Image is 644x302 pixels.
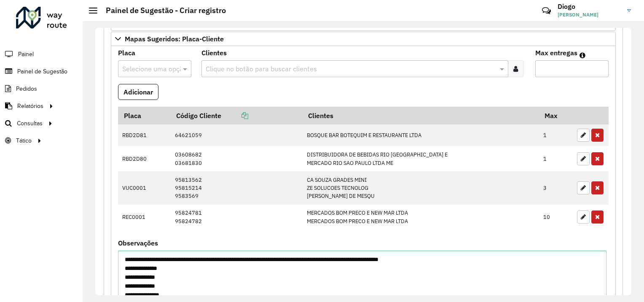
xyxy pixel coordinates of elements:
[580,52,585,59] em: Máximo de clientes que serão colocados na mesma rota com os clientes informados
[170,205,303,229] td: 95824781 95824782
[17,67,67,76] span: Painel de Sugestão
[17,102,43,111] span: Relatórios
[170,146,303,171] td: 03608682 03681830
[118,84,158,100] button: Adicionar
[537,2,555,20] a: Contato Rápido
[539,107,573,124] th: Max
[303,107,539,124] th: Clientes
[303,171,539,205] td: CA SOUZA GRADES MINI ZE SOLUCOES TECNOLOG [PERSON_NAME] DE MESQU
[118,205,170,229] td: REC0001
[118,107,170,124] th: Placa
[539,146,573,171] td: 1
[539,205,573,229] td: 10
[118,124,170,146] td: RBD2D81
[118,48,135,58] label: Placa
[539,171,573,205] td: 3
[170,171,303,205] td: 95813562 95815214 9583569
[16,136,32,145] span: Tático
[303,205,539,229] td: MERCADOS BOM PRECO E NEW MAR LTDA MERCADOS BOM PRECO E NEW MAR LTDA
[118,171,170,205] td: VUC0001
[539,124,573,146] td: 1
[201,48,227,58] label: Clientes
[17,119,43,128] span: Consultas
[118,146,170,171] td: RBD2D80
[303,124,539,146] td: BOSQUE BAR BOTEQUIM E RESTAURANTE LTDA
[16,84,37,93] span: Pedidos
[303,146,539,171] td: DISTRIBUIDORA DE BEBIDAS RIO [GEOGRAPHIC_DATA] E MERCADO RIO SAO PAULO LTDA ME
[558,3,621,11] h3: Diogo
[170,124,303,146] td: 64621059
[97,6,226,15] h2: Painel de Sugestão - Criar registro
[558,11,621,19] span: [PERSON_NAME]
[111,32,616,46] a: Mapas Sugeridos: Placa-Cliente
[118,238,158,248] label: Observações
[18,50,34,59] span: Painel
[170,107,303,124] th: Código Cliente
[535,48,577,58] label: Max entregas
[221,111,248,120] a: Copiar
[125,35,224,42] span: Mapas Sugeridos: Placa-Cliente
